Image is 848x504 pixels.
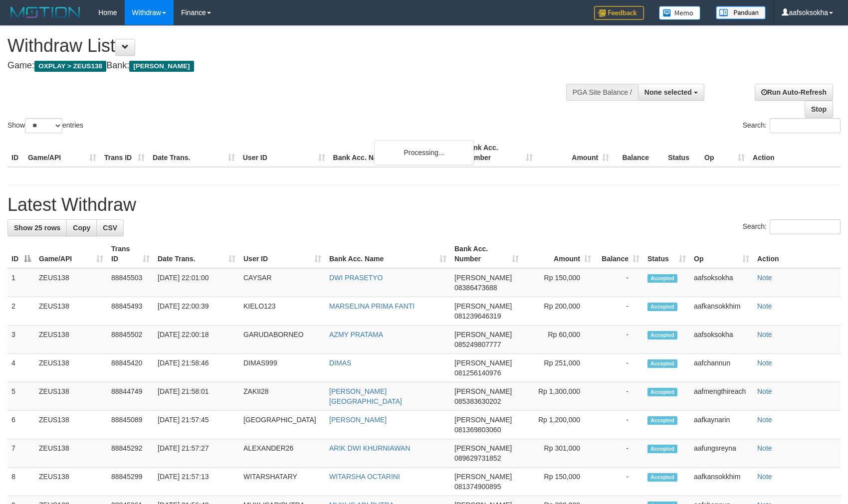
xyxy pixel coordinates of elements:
td: 88845502 [107,326,154,354]
span: Accepted [647,359,677,368]
td: Rp 60,000 [523,326,595,354]
td: 88845503 [107,268,154,297]
td: aafkaynarin [690,411,753,439]
td: KIELO123 [239,297,325,326]
a: MARSELINA PRIMA FANTI [329,302,415,310]
span: CSV [103,224,117,232]
td: - [595,468,643,496]
td: - [595,326,643,354]
span: Accepted [647,445,677,453]
a: WITARSHA OCTARINI [329,473,400,481]
td: Rp 150,000 [523,468,595,496]
th: Action [753,240,841,268]
td: [DATE] 21:58:46 [154,354,239,382]
td: 6 [7,411,35,439]
th: Trans ID [100,139,149,167]
th: Bank Acc. Name: activate to sort column ascending [325,240,450,268]
td: - [595,354,643,382]
h4: Game: Bank: [7,61,555,71]
th: Game/API [24,139,100,167]
span: Copy 081239646319 to clipboard [454,312,501,320]
span: None selected [644,88,692,96]
span: Accepted [647,473,677,482]
a: Note [757,274,772,282]
td: - [595,382,643,411]
th: Bank Acc. Number: activate to sort column ascending [450,240,523,268]
td: 88845420 [107,354,154,382]
td: aafkansokkhim [690,297,753,326]
td: - [595,439,643,468]
img: Button%20Memo.svg [659,6,701,20]
span: Copy [73,224,90,232]
a: Note [757,473,772,481]
span: [PERSON_NAME] [454,331,512,338]
a: [PERSON_NAME][GEOGRAPHIC_DATA] [329,387,402,405]
th: User ID [239,139,329,167]
td: aafsoksokha [690,326,753,354]
span: [PERSON_NAME] [454,444,512,452]
td: CAYSAR [239,268,325,297]
th: Bank Acc. Number [460,139,537,167]
div: Processing... [374,140,474,165]
span: Accepted [647,388,677,396]
a: Note [757,359,772,367]
td: ZEUS138 [35,382,107,411]
label: Show entries [7,118,83,133]
a: Copy [66,219,97,236]
a: Note [757,444,772,452]
a: Note [757,416,772,424]
span: [PERSON_NAME] [454,302,512,310]
td: 3 [7,326,35,354]
td: aafsoksokha [690,268,753,297]
td: 88845493 [107,297,154,326]
a: Note [757,331,772,338]
td: [DATE] 22:01:00 [154,268,239,297]
td: aafchannun [690,354,753,382]
td: Rp 301,000 [523,439,595,468]
a: Note [757,387,772,395]
td: aafmengthireach [690,382,753,411]
td: ALEXANDER26 [239,439,325,468]
th: Status: activate to sort column ascending [643,240,690,268]
td: [GEOGRAPHIC_DATA] [239,411,325,439]
td: 88845292 [107,439,154,468]
input: Search: [770,118,841,133]
td: 88844749 [107,382,154,411]
a: DWI PRASETYO [329,274,383,282]
td: Rp 1,200,000 [523,411,595,439]
span: [PERSON_NAME] [454,274,512,282]
a: AZMY PRATAMA [329,331,383,338]
td: GARUDABORNEO [239,326,325,354]
select: Showentries [25,118,62,133]
span: Show 25 rows [14,224,60,232]
td: aafkansokkhim [690,468,753,496]
img: Feedback.jpg [594,6,644,20]
th: Action [749,139,841,167]
span: [PERSON_NAME] [129,61,194,72]
td: - [595,268,643,297]
label: Search: [743,219,841,234]
td: aafungsreyna [690,439,753,468]
td: ZEUS138 [35,268,107,297]
td: ZEUS138 [35,468,107,496]
h1: Withdraw List [7,36,555,56]
a: Run Auto-Refresh [755,84,833,101]
span: Copy 081256140976 to clipboard [454,369,501,377]
td: [DATE] 22:00:18 [154,326,239,354]
span: [PERSON_NAME] [454,359,512,367]
td: ZEUS138 [35,354,107,382]
a: Show 25 rows [7,219,67,236]
label: Search: [743,118,841,133]
span: Copy 089629731852 to clipboard [454,454,501,462]
a: CSV [96,219,124,236]
td: 88845299 [107,468,154,496]
td: ZEUS138 [35,297,107,326]
span: Accepted [647,331,677,339]
span: [PERSON_NAME] [454,473,512,481]
a: [PERSON_NAME] [329,416,387,424]
td: [DATE] 21:58:01 [154,382,239,411]
th: Amount: activate to sort column ascending [523,240,595,268]
th: Date Trans. [149,139,239,167]
span: Accepted [647,416,677,425]
span: Accepted [647,274,677,283]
